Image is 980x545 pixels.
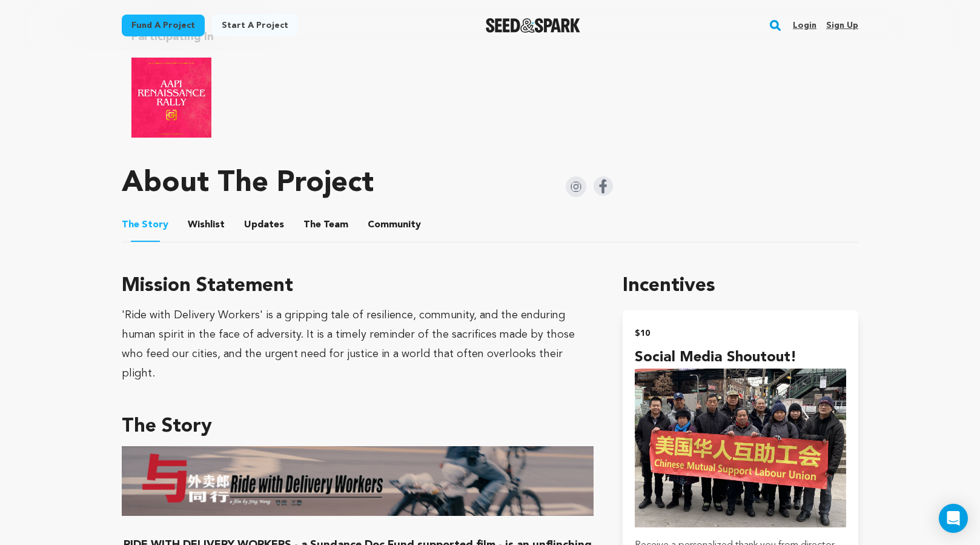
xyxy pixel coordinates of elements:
[635,369,846,527] img: incentive
[303,218,321,232] span: The
[122,446,594,517] img: c35324c791ef9752fa5ab47d1a7ff793_original.png
[793,16,816,35] a: Login
[122,272,594,301] h3: Mission Statement
[122,169,374,198] h1: About The Project
[623,272,858,301] h1: Incentives
[594,176,613,196] img: Seed&Spark Facebook Icon
[122,15,205,36] a: Fund a project
[635,325,846,342] h2: $10
[939,504,968,533] div: Open Intercom Messenger
[131,58,211,138] img: AAPI Renaissance Rally
[188,218,225,232] span: Wishlist
[368,218,421,232] span: Community
[122,218,139,232] span: The
[635,347,846,369] h4: Social Media Shoutout!
[122,306,594,383] div: 'Ride with Delivery Workers' is a gripping tale of resilience, community, and the enduring human ...
[486,18,581,33] a: Seed&Spark Homepage
[122,412,594,441] h3: The Story
[244,218,284,232] span: Updates
[122,218,168,232] span: Story
[486,18,581,33] img: Seed&Spark Logo Dark Mode
[566,176,586,197] img: Seed&Spark Instagram Icon
[303,218,348,232] span: Team
[212,15,298,36] a: Start a project
[826,16,858,35] a: Sign up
